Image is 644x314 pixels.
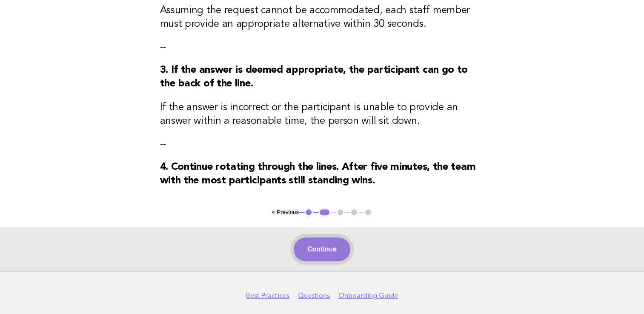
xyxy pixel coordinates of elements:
[318,208,331,217] button: 2
[304,208,313,217] button: 1
[338,291,398,300] a: Onboarding Guide
[160,101,484,128] h3: If the answer is incorrect or the participant is unable to provide an answer within a reasonable ...
[160,65,468,89] strong: 3. If the answer is deemed appropriate, the participant can go to the back of the line.
[160,41,484,53] p: --
[272,209,299,215] button: < Previous
[294,237,350,261] button: Continue
[160,138,484,150] p: --
[298,291,330,300] a: Questions
[160,4,484,31] h3: Assuming the request cannot be accommodated, each staff member must provide an appropriate altern...
[160,162,476,186] strong: 4. Continue rotating through the lines. After five minutes, the team with the most participants s...
[246,291,289,300] a: Best Practices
